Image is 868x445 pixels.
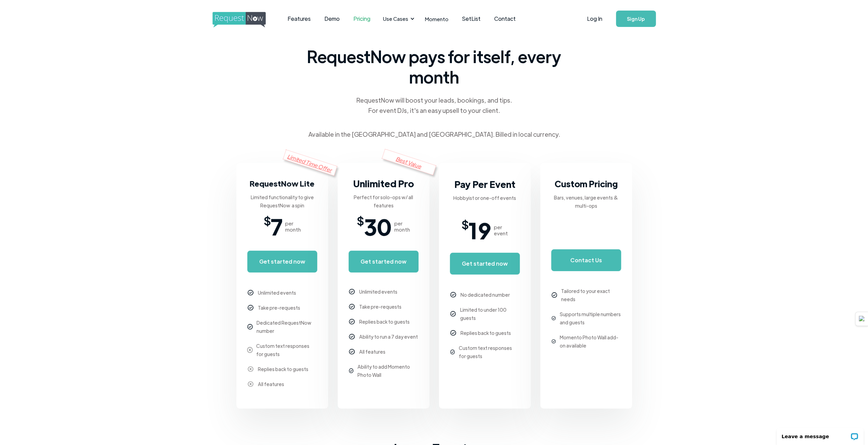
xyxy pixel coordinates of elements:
img: checkmark [450,350,455,354]
a: Get started now [247,251,317,272]
a: Get started now [349,251,418,272]
img: checkmark [349,334,355,340]
div: Available in the [GEOGRAPHIC_DATA] and [GEOGRAPHIC_DATA]. Billed in local currency. [308,129,560,139]
span: 30 [364,216,392,237]
img: checkmark [450,311,456,316]
div: Unlimited events [359,287,397,296]
div: Ability to run a 7 day event [359,332,418,341]
div: Limited functionality to give RequestNow a spin [247,193,317,209]
span: 19 [469,220,491,240]
strong: Custom Pricing [555,178,618,189]
div: Unlimited events [258,288,296,297]
img: checkmark [349,349,355,355]
span: $ [264,216,271,224]
h3: Unlimited Pro [353,177,414,190]
img: checkmark [248,381,253,387]
div: Tailored to your exact needs [561,287,621,303]
img: requestnow logo [212,12,278,28]
iframe: LiveChat chat widget [772,424,868,445]
div: Use Cases [383,15,408,23]
div: Custom text responses for guests [459,344,519,360]
img: checkmark [349,319,355,325]
div: RequestNow will boost your leads, bookings, and tips. For event DJs, it's an easy upsell to your ... [356,95,513,116]
div: Ability to add Momento Photo Wall [357,362,418,379]
span: 7 [271,216,282,237]
a: Log In [580,7,609,31]
div: Supports multiple numbers and guests [560,310,621,326]
div: Replies back to guests [460,329,511,337]
div: Limited to under 100 guests [460,306,520,322]
img: checkmark [349,304,355,310]
a: Contact [487,8,523,29]
div: Replies back to guests [258,365,308,373]
div: Limited Time Offer [283,149,337,176]
div: Perfect for solo-ops w/ all features [349,193,418,209]
div: per month [394,220,410,233]
img: checkmark [349,289,355,295]
div: Dedicated RequestNow number [256,318,317,335]
a: Features [281,8,318,29]
strong: Pay Per Event [454,178,515,190]
img: checkmark [248,305,253,311]
img: checkmark [551,339,556,343]
a: Pricing [347,8,377,29]
img: checkmark [450,292,456,298]
span: $ [461,220,469,228]
div: Use Cases [379,8,416,29]
span: $ [357,216,364,224]
div: Bars, venues, large events & multi-ops [551,193,621,210]
img: checkmark [450,330,456,336]
a: Momento [418,9,455,29]
div: Custom text responses for guests [256,342,317,358]
a: SetList [455,8,487,29]
img: checkmark [551,316,556,320]
img: checkmark [248,290,253,296]
a: Demo [318,8,347,29]
img: checkmark [248,366,253,372]
span: RequestNow pays for itself, every month [305,46,564,87]
div: Take pre-requests [258,303,300,312]
div: Take pre-requests [359,302,401,311]
h3: RequestNow Lite [250,177,314,190]
img: checkmark [551,292,557,298]
a: Contact Us [551,249,621,271]
img: checkmark [247,324,253,329]
div: Hobbyist or one-off events [453,194,516,202]
img: Detect Auto [859,316,865,322]
img: checkmark [349,368,353,373]
div: All features [359,347,385,356]
div: No dedicated number [460,291,510,299]
a: Get started now [450,253,520,275]
div: All features [258,380,284,388]
div: per month [285,220,301,233]
a: Sign Up [616,11,656,27]
a: home [212,12,264,26]
div: per event [494,224,508,236]
div: Replies back to guests [359,317,410,326]
div: Best Value [382,149,436,175]
img: checkmark [247,347,253,353]
div: Momento Photo Wall add-on available [560,333,621,350]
